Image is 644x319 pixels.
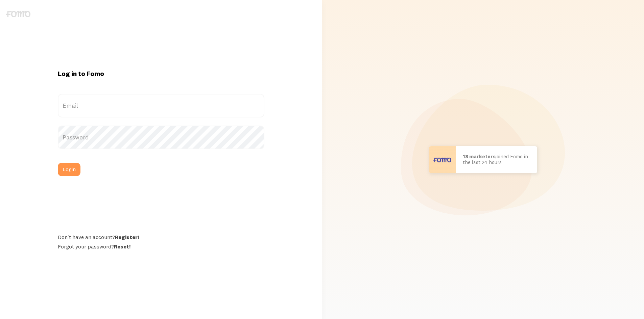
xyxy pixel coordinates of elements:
label: Password [58,126,264,149]
a: Reset! [114,243,130,250]
label: Email [58,94,264,117]
img: User avatar [429,146,456,173]
a: Register! [115,234,139,240]
h1: Log in to Fomo [58,69,264,78]
div: Don't have an account? [58,234,264,240]
img: fomo-logo-gray-b99e0e8ada9f9040e2984d0d95b3b12da0074ffd48d1e5cb62ac37fc77b0b268.svg [6,11,30,17]
b: 18 marketers [463,153,496,160]
p: joined Fomo in the last 24 hours [463,154,530,165]
div: Forgot your password? [58,243,264,250]
button: Login [58,163,80,176]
